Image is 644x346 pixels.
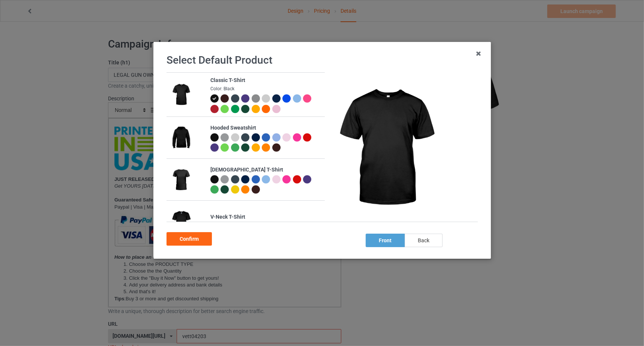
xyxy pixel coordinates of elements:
[210,166,321,174] div: [DEMOGRAPHIC_DATA] T-Shirt
[167,54,478,67] h1: Select Default Product
[167,232,212,246] div: Confirm
[210,77,321,84] div: Classic T-Shirt
[404,234,442,247] div: back
[210,213,321,221] div: V-Neck T-Shirt
[210,86,321,92] div: Color: Black
[210,124,321,132] div: Hooded Sweatshirt
[365,234,404,247] div: front
[251,94,260,103] img: heather_texture.png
